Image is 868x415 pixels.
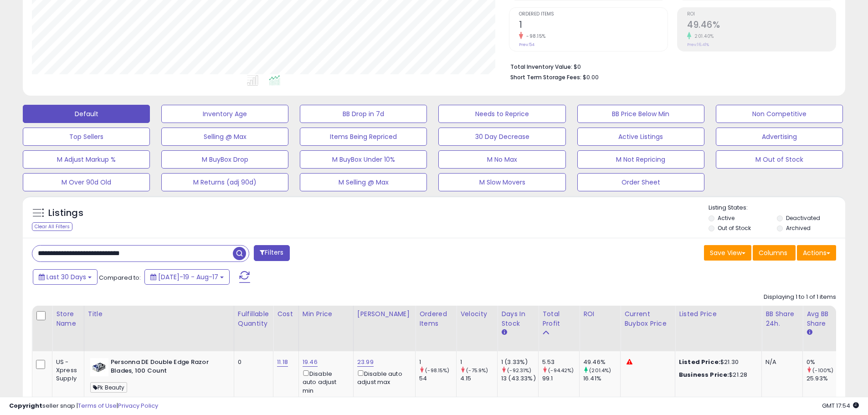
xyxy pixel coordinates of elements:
small: (-94.42%) [548,367,574,374]
div: BB Share 24h. [765,309,799,328]
button: M Adjust Markup % [23,150,150,169]
button: Filters [254,245,289,261]
button: Active Listings [577,128,704,146]
span: Columns [759,248,787,257]
small: (-100%) [812,367,833,374]
div: Title [88,309,230,319]
button: M Over 90d Old [23,173,150,191]
div: 54 [419,374,456,383]
button: Needs to Reprice [438,105,565,123]
span: Last 30 Days [46,272,86,282]
b: Short Term Storage Fees: [510,73,581,81]
div: 1 [460,358,497,366]
div: 5.53 [542,358,579,366]
button: [DATE]-19 - Aug-17 [144,269,230,285]
div: 4.15 [460,374,497,383]
small: (-98.15%) [425,367,449,374]
small: 201.40% [691,33,714,40]
button: 30 Day Decrease [438,128,565,146]
small: Avg BB Share. [806,328,812,337]
small: Prev: 16.41% [687,42,709,47]
label: Deactivated [786,214,820,222]
div: Store Name [56,309,80,328]
button: M Slow Movers [438,173,565,191]
div: Listed Price [679,309,758,319]
button: Inventory Age [161,105,288,123]
li: $0 [510,61,829,72]
h2: 1 [519,20,668,32]
div: 13 (43.33%) [501,374,538,383]
span: $0.00 [583,73,599,82]
div: seller snap | | [9,402,158,410]
div: Current Buybox Price [624,309,671,328]
b: Personna DE Double Edge Razor Blades, 100 Count [111,358,221,377]
button: Save View [704,245,751,261]
div: Disable auto adjust min [303,369,346,395]
span: [DATE]-19 - Aug-17 [158,272,218,282]
a: 23.99 [357,358,374,367]
div: Ordered Items [419,309,452,328]
b: Total Inventory Value: [510,63,572,71]
button: Selling @ Max [161,128,288,146]
small: (201.4%) [589,367,611,374]
div: Days In Stock [501,309,534,328]
small: -98.15% [523,33,546,40]
button: BB Drop in 7d [300,105,427,123]
div: 16.41% [583,374,620,383]
button: Order Sheet [577,173,704,191]
button: Advertising [716,128,843,146]
button: M Selling @ Max [300,173,427,191]
div: $21.30 [679,358,755,366]
div: US - Xpress Supply [56,358,77,383]
div: Fulfillable Quantity [238,309,269,328]
h2: 49.46% [687,20,836,32]
button: M Returns (adj 90d) [161,173,288,191]
label: Out of Stock [718,224,751,232]
span: 2025-09-17 17:54 GMT [822,401,859,410]
small: Days In Stock. [501,328,507,337]
div: N/A [765,358,796,366]
b: Listed Price: [679,358,720,366]
div: Total Profit [542,309,575,328]
button: BB Price Below Min [577,105,704,123]
span: Ordered Items [519,12,668,17]
div: Clear All Filters [32,222,72,231]
div: ROI [583,309,616,319]
div: 1 (3.33%) [501,358,538,366]
button: M BuyBox Drop [161,150,288,169]
div: Velocity [460,309,493,319]
label: Archived [786,224,811,232]
p: Listing States: [709,204,845,212]
button: Top Sellers [23,128,150,146]
div: Min Price [303,309,349,319]
div: $21.28 [679,371,755,379]
a: Terms of Use [78,401,117,410]
small: (-92.31%) [507,367,531,374]
label: Active [718,214,734,222]
a: 11.18 [277,358,288,367]
div: Cost [277,309,295,319]
h5: Listings [48,207,83,220]
button: Actions [797,245,836,261]
button: M No Max [438,150,565,169]
button: Non Competitive [716,105,843,123]
div: 49.46% [583,358,620,366]
div: Displaying 1 to 1 of 1 items [764,293,836,302]
button: Items Being Repriced [300,128,427,146]
div: 0 [238,358,266,366]
small: Prev: 54 [519,42,534,47]
small: (-75.9%) [466,367,488,374]
strong: Copyright [9,401,42,410]
a: Privacy Policy [118,401,158,410]
div: 1 [419,358,456,366]
div: Disable auto adjust max [357,369,408,386]
img: 41Lr+24TY8L._SL40_.jpg [90,358,108,376]
div: Avg BB Share [806,309,840,328]
button: M BuyBox Under 10% [300,150,427,169]
a: 19.46 [303,358,318,367]
div: 25.93% [806,374,843,383]
span: ROI [687,12,836,17]
div: 99.1 [542,374,579,383]
b: Business Price: [679,370,729,379]
span: Compared to: [99,273,141,282]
